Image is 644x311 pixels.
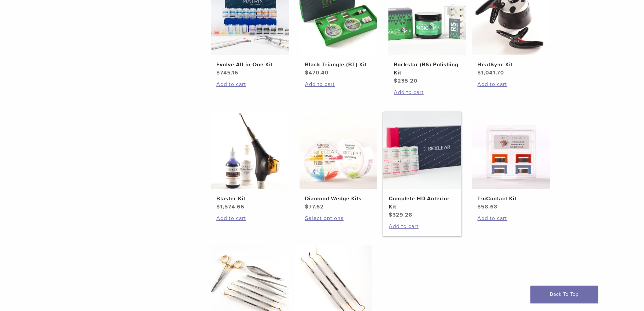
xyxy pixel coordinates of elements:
[394,61,461,77] h2: Rockstar (RS) Polishing Kit
[472,111,550,211] a: TruContact KitTruContact Kit $58.68
[299,111,378,211] a: Diamond Wedge KitsDiamond Wedge Kits $77.62
[394,77,418,84] bdi: 235.20
[216,61,283,69] h2: Evolve All-in-One Kit
[383,111,462,219] a: Complete HD Anterior KitComplete HD Anterior Kit $329.28
[211,111,289,211] a: Blaster KitBlaster Kit $1,574.66
[477,214,544,222] a: Add to cart: “TruContact Kit”
[305,61,372,69] h2: Black Triangle (BT) Kit
[477,203,481,210] span: $
[216,214,283,222] a: Add to cart: “Blaster Kit”
[477,69,504,76] bdi: 1,041.70
[216,80,283,88] a: Add to cart: “Evolve All-in-One Kit”
[394,77,398,84] span: $
[300,111,377,189] img: Diamond Wedge Kits
[389,212,412,218] bdi: 329.28
[216,69,220,76] span: $
[389,222,456,230] a: Add to cart: “Complete HD Anterior Kit”
[389,212,392,218] span: $
[305,195,372,203] h2: Diamond Wedge Kits
[477,61,544,69] h2: HeatSync Kit
[305,214,372,222] a: Select options for “Diamond Wedge Kits”
[477,80,544,88] a: Add to cart: “HeatSync Kit”
[305,69,329,76] bdi: 470.40
[305,203,309,210] span: $
[477,195,544,203] h2: TruContact Kit
[394,88,461,96] a: Add to cart: “Rockstar (RS) Polishing Kit”
[472,111,550,189] img: TruContact Kit
[216,203,244,210] bdi: 1,574.66
[305,80,372,88] a: Add to cart: “Black Triangle (BT) Kit”
[216,195,283,203] h2: Blaster Kit
[211,111,289,189] img: Blaster Kit
[216,203,220,210] span: $
[305,69,309,76] span: $
[383,111,461,189] img: Complete HD Anterior Kit
[389,195,456,211] h2: Complete HD Anterior Kit
[530,286,598,303] a: Back To Top
[216,69,238,76] bdi: 745.16
[305,203,324,210] bdi: 77.62
[477,69,481,76] span: $
[477,203,498,210] bdi: 58.68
